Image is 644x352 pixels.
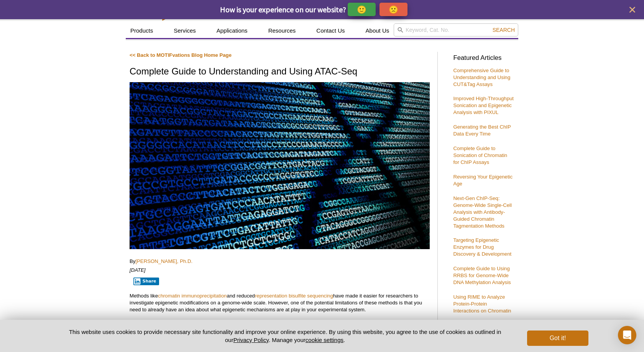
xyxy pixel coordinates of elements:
a: Complete Guide to Using RRBS for Genome-Wide DNA Methylation Analysis [453,266,511,285]
a: Using RIME to Analyze Protein-Protein Interactions on Chromatin [453,294,511,314]
button: Share [133,278,159,285]
a: Comprehensive Guide to Understanding and Using CUT&Tag Assays [453,68,510,87]
h1: Complete Guide to Understanding and Using ATAC-Seq [130,66,430,78]
a: Complete Guide to Sonication of Chromatin for ChIP Assays [453,145,507,165]
a: Reversing Your Epigenetic Age [453,174,513,187]
a: About Us [361,23,394,38]
button: close [628,5,637,15]
img: ATAC-Seq [130,82,430,249]
p: Methods like and reduced have made it easier for researchers to investigate epigenetic modificati... [130,293,430,313]
p: 🙁 [389,5,398,14]
span: How is your experience on our website? [220,5,346,14]
a: Generating the Best ChIP Data Every Time [453,124,511,137]
span: Search [493,27,515,33]
a: Contact Us [312,23,349,38]
a: representation bisulfite sequencing [255,293,333,299]
a: Targeting Epigenetic Enzymes for Drug Discovery & Development [453,237,511,257]
a: Products [126,23,158,38]
a: chromatin immunoprecipitation [158,293,227,299]
a: Services [169,23,200,38]
a: Applications [212,23,252,38]
a: Next-Gen ChIP-Seq: Genome-Wide Single-Cell Analysis with Antibody-Guided Chromatin Tagmentation M... [453,195,511,229]
button: cookie settings [306,337,343,343]
a: Improved High-Throughput Sonication and Epigenetic Analysis with PIXUL [453,96,514,115]
p: 🙂 [357,5,366,14]
h3: Featured Articles [453,55,514,61]
p: This website uses cookies to provide necessary site functionality and improve your online experie... [56,328,514,344]
em: [DATE] [130,267,146,273]
a: Resources [264,23,301,38]
button: Got it! [527,331,588,346]
a: [PERSON_NAME], Ph.D. [135,258,192,264]
a: Privacy Policy [233,337,269,343]
p: By [130,258,430,265]
button: Search [490,26,517,33]
div: Open Intercom Messenger [618,326,636,344]
a: << Back to MOTIFvations Blog Home Page [130,52,232,58]
input: Keyword, Cat. No. [394,23,518,36]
